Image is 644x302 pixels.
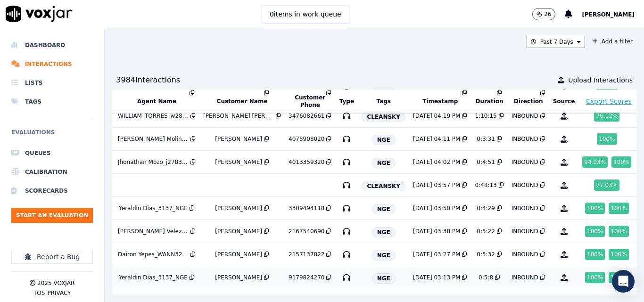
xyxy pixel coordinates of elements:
[597,133,617,145] div: 100 %
[119,204,188,212] div: Yeraldin Dias_3137_NGE
[582,11,635,18] span: [PERSON_NAME]
[289,158,324,166] div: 4013359320
[477,158,495,166] div: 0:4:51
[289,204,324,212] div: 3309494118
[215,158,262,166] div: [PERSON_NAME]
[586,97,632,106] button: Export Scores
[413,112,460,120] div: [DATE] 04:19 PM
[422,98,458,105] button: Timestamp
[553,98,575,105] button: Source
[37,279,74,287] p: 2025 Voxjar
[558,75,633,85] button: Upload Interactions
[413,135,460,143] div: [DATE] 04:11 PM
[512,274,538,281] div: INBOUND
[11,208,93,223] button: Start an Evaluation
[512,181,538,189] div: INBOUND
[594,180,619,191] div: 77.03 %
[585,249,605,260] div: 100 %
[47,289,71,297] button: Privacy
[372,273,396,284] span: NGE
[289,94,331,109] button: Customer Phone
[609,203,628,214] div: 100 %
[377,98,391,105] button: Tags
[217,98,268,105] button: Customer Name
[512,158,538,166] div: INBOUND
[289,251,324,258] div: 2157137822
[215,251,262,258] div: [PERSON_NAME]
[372,158,396,168] span: NGE
[11,250,93,264] button: Report a Bug
[119,274,188,281] div: Yeraldin Dias_3137_NGE
[512,228,538,235] div: INBOUND
[477,251,495,258] div: 0:5:32
[514,98,543,105] button: Direction
[372,135,396,145] span: NGE
[527,36,585,48] button: Past 7 Days
[611,156,631,168] div: 100 %
[612,270,635,293] div: Open Intercom Messenger
[512,135,538,143] div: INBOUND
[289,112,324,120] div: 3476082661
[262,5,349,23] button: 0items in work queue
[11,127,93,144] h6: Evaluations
[582,8,644,20] button: [PERSON_NAME]
[512,251,538,258] div: INBOUND
[413,251,460,258] div: [DATE] 03:27 PM
[479,274,493,281] div: 0:5:8
[362,112,405,122] span: CLEANSKY
[203,112,274,120] div: [PERSON_NAME] [PERSON_NAME]
[475,112,496,120] div: 1:10:15
[413,181,460,189] div: [DATE] 03:57 PM
[594,110,619,122] div: 76.12 %
[215,204,262,212] div: [PERSON_NAME]
[609,272,628,283] div: 100 %
[11,92,93,111] a: Tags
[11,144,93,163] a: Queues
[413,228,460,235] div: [DATE] 03:38 PM
[11,55,93,73] a: Interactions
[11,181,93,200] a: Scorecards
[609,249,628,260] div: 100 %
[6,6,73,22] img: voxjar logo
[118,135,189,143] div: [PERSON_NAME] Molina_Fuse3103_NGE
[33,289,45,297] button: TOS
[215,135,262,143] div: [PERSON_NAME]
[544,10,551,18] p: 26
[118,112,189,120] div: WILLIAM_TORRES_w28518_CLEANSKY
[413,274,460,281] div: [DATE] 03:13 PM
[289,228,324,235] div: 2167540690
[11,36,93,55] a: Dashboard
[116,74,180,86] div: 3984 Interaction s
[609,226,628,237] div: 100 %
[477,135,495,143] div: 0:3:31
[476,98,504,105] button: Duration
[215,274,262,281] div: [PERSON_NAME]
[475,181,496,189] div: 0:48:13
[339,98,354,105] button: Type
[585,203,605,214] div: 100 %
[512,204,538,212] div: INBOUND
[582,156,608,168] div: 94.03 %
[585,226,605,237] div: 100 %
[372,250,396,261] span: NGE
[532,8,565,20] button: 26
[11,73,93,92] a: Lists
[289,274,324,281] div: 9179824270
[589,36,636,47] button: Add a filter
[532,8,555,20] button: 26
[372,227,396,237] span: NGE
[372,204,396,214] span: NGE
[215,228,262,235] div: [PERSON_NAME]
[568,75,633,85] span: Upload Interactions
[11,163,93,181] a: Calibration
[512,112,538,120] div: INBOUND
[413,204,460,212] div: [DATE] 03:50 PM
[118,158,189,166] div: Jhonathan Mozo_j27835_NGE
